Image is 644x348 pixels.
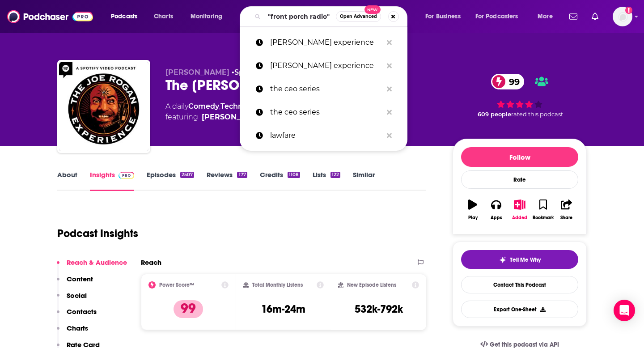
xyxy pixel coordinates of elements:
a: Technology [220,102,263,110]
a: InsightsPodchaser Pro [90,170,134,191]
a: Spotify [234,68,260,76]
button: Reach & Audience [57,258,127,275]
a: About [57,170,77,191]
div: Open Intercom Messenger [614,300,635,321]
a: 99 [491,74,524,89]
h2: New Episode Listens [347,282,396,288]
div: Search podcasts, credits, & more... [248,6,416,27]
div: 1108 [288,172,300,178]
p: joe rogan experience [270,54,382,77]
img: tell me why sparkle [499,256,506,263]
a: Reviews177 [207,170,247,191]
span: Tell Me Why [510,256,541,263]
span: featuring [165,112,332,123]
span: Monitoring [191,10,222,23]
a: lawfare [240,124,407,147]
img: The Joe Rogan Experience [59,62,148,151]
button: open menu [184,9,234,24]
span: For Business [425,10,461,23]
p: Social [67,291,87,300]
svg: Add a profile image [625,7,632,14]
button: Open AdvancedNew [336,11,381,22]
button: Play [461,194,484,226]
p: joe rogan experience [270,31,382,54]
button: Content [57,275,93,291]
button: Contacts [57,307,97,324]
span: , [219,102,220,110]
h3: 532k-792k [355,302,403,316]
a: Episodes2507 [147,170,194,191]
span: For Podcasters [475,10,518,23]
span: • [232,68,260,76]
img: User Profile [613,7,632,26]
a: Show notifications dropdown [566,9,581,24]
p: Reach & Audience [67,258,127,267]
p: lawfare [270,124,382,147]
h2: Total Monthly Listens [252,282,303,288]
button: Show profile menu [613,7,632,26]
a: [PERSON_NAME] experience [240,31,407,54]
span: Open Advanced [340,14,377,19]
p: Contacts [67,307,97,316]
button: open menu [470,9,531,24]
span: [PERSON_NAME] [165,68,229,76]
div: 177 [237,172,247,178]
h3: 16m-24m [261,302,305,316]
button: open menu [531,9,564,24]
span: 609 people [478,111,511,118]
a: Show notifications dropdown [588,9,602,24]
button: Added [508,194,531,226]
div: Rate [461,170,578,189]
div: Share [560,215,572,221]
button: Follow [461,147,578,167]
span: More [538,10,553,23]
h2: Reach [141,258,161,267]
a: Similar [353,170,375,191]
div: Play [468,215,478,221]
span: Logged in as megcassidy [613,7,632,26]
p: the ceo series [270,77,382,101]
a: Comedy [188,102,219,110]
a: [PERSON_NAME] experience [240,54,407,77]
h2: Power Score™ [159,282,194,288]
a: Charts [148,9,178,24]
p: Content [67,275,93,283]
button: Bookmark [531,194,555,226]
a: Joe Rogan [202,112,266,123]
button: Social [57,291,87,308]
p: 99 [174,300,203,318]
a: the ceo series [240,77,407,101]
div: 99 609 peoplerated this podcast [453,68,587,123]
h1: Podcast Insights [57,227,138,240]
a: Lists122 [313,170,340,191]
p: Charts [67,324,88,332]
button: open menu [419,9,472,24]
button: Export One-Sheet [461,301,578,318]
span: Charts [154,10,173,23]
div: Bookmark [533,215,554,221]
p: the ceo series [270,101,382,124]
div: A daily podcast [165,101,332,123]
button: Apps [484,194,508,226]
a: the ceo series [240,101,407,124]
a: Credits1108 [260,170,300,191]
input: Search podcasts, credits, & more... [264,9,336,24]
button: tell me why sparkleTell Me Why [461,250,578,269]
div: 122 [330,172,340,178]
img: Podchaser - Follow, Share and Rate Podcasts [7,8,93,25]
a: Contact This Podcast [461,276,578,293]
div: Apps [491,215,502,221]
button: open menu [105,9,149,24]
span: 99 [500,74,524,89]
span: rated this podcast [511,111,563,118]
span: New [364,5,381,14]
button: Share [555,194,578,226]
span: Podcasts [111,10,137,23]
div: 2507 [180,172,194,178]
div: Added [512,215,527,221]
img: Podchaser Pro [119,172,134,179]
button: Charts [57,324,88,340]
